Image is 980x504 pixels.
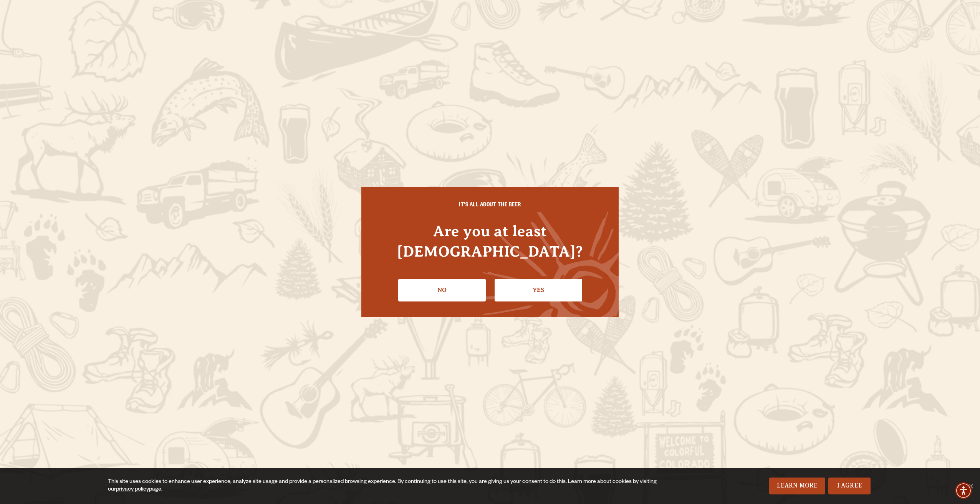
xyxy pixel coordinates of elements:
[955,482,972,499] div: Accessibility Menu
[116,487,149,493] a: privacy policy
[377,221,603,262] h4: Are you at least [DEMOGRAPHIC_DATA]?
[398,279,486,301] a: No
[377,203,603,209] h6: IT'S ALL ABOUT THE BEER
[495,279,582,301] a: Confirm I'm 21 or older
[828,478,871,494] a: I Agree
[108,478,673,494] div: This site uses cookies to enhance user experience, analyze site usage and provide a personalized ...
[769,478,826,494] a: Learn More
